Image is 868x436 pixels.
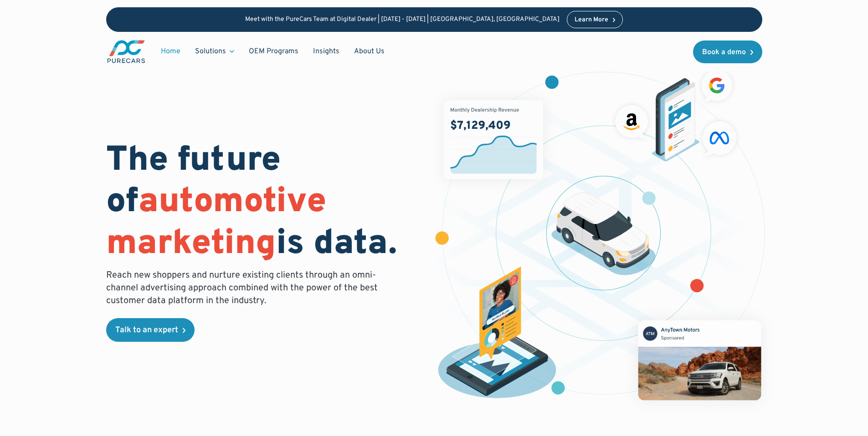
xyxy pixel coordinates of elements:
img: chart showing monthly dealership revenue of $7m [444,100,543,179]
div: Talk to an expert [115,326,178,335]
img: purecars logo [106,39,146,64]
a: Learn More [567,11,623,28]
img: persona of a buyer [429,267,565,402]
h1: The future of is data. [106,141,423,265]
a: Book a demo [693,41,762,63]
p: Reach new shoppers and nurture existing clients through an omni-channel advertising approach comb... [106,269,383,307]
a: About Us [347,43,392,60]
img: ads on social media and advertising partners [611,66,741,162]
div: Book a demo [702,49,746,56]
a: main [106,39,146,64]
span: automotive marketing [106,181,326,266]
div: Solutions [195,46,226,56]
div: Solutions [188,43,241,60]
a: OEM Programs [241,43,306,60]
p: Meet with the PureCars Team at Digital Dealer | [DATE] - [DATE] | [GEOGRAPHIC_DATA], [GEOGRAPHIC_... [245,16,560,24]
a: Insights [306,43,347,60]
a: Talk to an expert [106,318,195,342]
a: Home [154,43,188,60]
img: mockup of facebook post [621,303,778,417]
img: illustration of a vehicle [551,193,656,275]
div: Learn More [575,17,608,23]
